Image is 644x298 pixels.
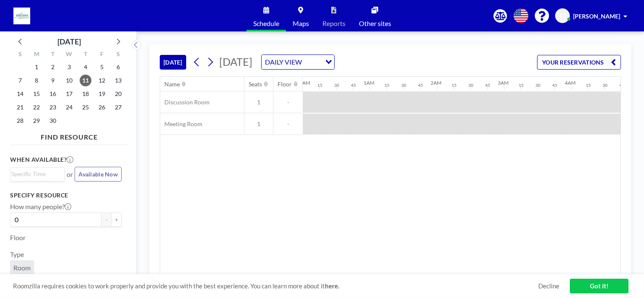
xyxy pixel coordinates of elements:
[110,49,126,60] div: S
[418,83,423,88] div: 45
[80,75,91,86] span: Thursday, September 11, 2025
[10,233,26,242] label: Floor
[359,20,391,27] span: Other sites
[560,12,566,20] span: LT
[485,83,490,88] div: 45
[160,98,210,106] span: Discussion Room
[586,83,591,88] div: 15
[45,49,61,60] div: T
[80,101,91,113] span: Thursday, September 25, 2025
[29,49,45,60] div: M
[112,212,122,227] button: +
[537,55,621,70] button: YOUR RESERVATIONS
[452,83,457,88] div: 15
[112,88,124,100] span: Saturday, September 20, 2025
[96,88,108,100] span: Friday, September 19, 2025
[63,101,75,113] span: Wednesday, September 24, 2025
[57,36,81,47] div: [DATE]
[334,83,339,88] div: 30
[535,83,540,88] div: 30
[244,120,273,128] span: 1
[249,80,262,88] div: Seats
[164,80,180,88] div: Name
[63,75,75,86] span: Wednesday, September 10, 2025
[80,61,91,73] span: Thursday, September 4, 2025
[12,49,29,60] div: S
[112,75,124,86] span: Saturday, September 13, 2025
[93,49,110,60] div: F
[47,88,59,100] span: Tuesday, September 16, 2025
[10,202,71,211] label: How many people?
[10,130,128,141] h4: FIND RESOURCE
[273,120,303,128] span: -
[10,250,24,259] label: Type
[219,55,252,68] span: [DATE]
[112,101,124,113] span: Saturday, September 27, 2025
[63,88,75,100] span: Wednesday, September 17, 2025
[278,80,292,88] div: Floor
[10,192,122,199] h3: Specify resource
[565,80,576,86] div: 4AM
[14,115,26,127] span: Sunday, September 28, 2025
[47,61,59,73] span: Tuesday, September 2, 2025
[78,171,118,178] span: Available Now
[14,75,26,86] span: Sunday, September 7, 2025
[96,75,108,86] span: Friday, September 12, 2025
[468,83,473,88] div: 30
[13,282,538,290] span: Roomzilla requires cookies to work properly and provide you with the best experience. You can lea...
[384,83,390,88] div: 15
[96,61,108,73] span: Friday, September 5, 2025
[14,101,26,113] span: Sunday, September 21, 2025
[47,75,59,86] span: Tuesday, September 9, 2025
[602,83,608,88] div: 30
[61,49,78,60] div: W
[75,167,122,181] button: Available Now
[262,55,334,69] div: Search for option
[77,49,93,60] div: T
[31,88,42,100] span: Monday, September 15, 2025
[570,279,628,293] a: Got it!
[160,55,186,70] button: [DATE]
[13,8,30,24] img: organization-logo
[431,80,441,86] div: 2AM
[31,115,42,127] span: Monday, September 29, 2025
[519,83,524,88] div: 15
[13,264,31,272] span: Room
[11,169,60,179] input: Search for option
[364,80,374,86] div: 1AM
[325,282,339,290] a: here.
[80,88,91,100] span: Thursday, September 18, 2025
[322,20,345,27] span: Reports
[263,57,304,67] span: DAILY VIEW
[10,168,65,180] div: Search for option
[63,61,75,73] span: Wednesday, September 3, 2025
[498,80,509,86] div: 3AM
[296,80,310,86] div: 12AM
[619,83,624,88] div: 45
[31,101,42,113] span: Monday, September 22, 2025
[14,88,26,100] span: Sunday, September 14, 2025
[160,120,203,128] span: Meeting Room
[317,83,322,88] div: 15
[101,212,112,227] button: -
[112,61,124,73] span: Saturday, September 6, 2025
[67,170,73,179] span: or
[304,57,320,67] input: Search for option
[47,101,59,113] span: Tuesday, September 23, 2025
[31,75,42,86] span: Monday, September 8, 2025
[253,20,279,27] span: Schedule
[244,98,273,106] span: 1
[31,61,42,73] span: Monday, September 1, 2025
[538,282,559,290] a: Decline
[47,115,59,127] span: Tuesday, September 30, 2025
[573,13,620,20] span: [PERSON_NAME]
[351,83,356,88] div: 45
[552,83,557,88] div: 45
[96,101,108,113] span: Friday, September 26, 2025
[293,20,309,27] span: Maps
[401,83,406,88] div: 30
[273,98,303,106] span: -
